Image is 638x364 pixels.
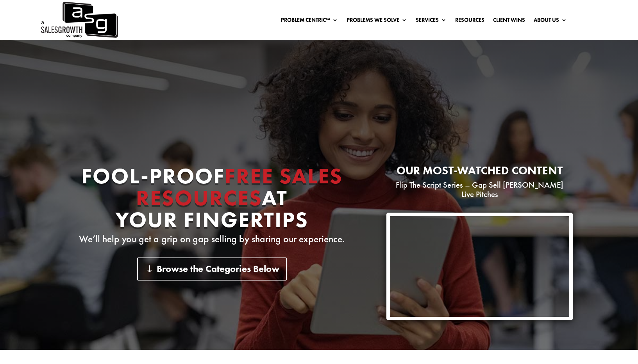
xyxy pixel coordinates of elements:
[386,165,573,180] h2: Our most-watched content
[347,17,407,26] a: Problems We Solve
[386,180,573,199] p: Flip The Script Series – Gap Sell [PERSON_NAME] Live Pitches
[137,257,287,281] a: Browse the Categories Below
[534,17,567,26] a: About Us
[416,17,447,26] a: Services
[493,17,525,26] a: Client Wins
[136,162,343,212] span: Free Sales Resources
[65,165,359,234] h1: Fool-proof At Your Fingertips
[281,17,338,26] a: Problem Centric™
[65,234,359,244] p: We’ll help you get a grip on gap selling by sharing our experience.
[455,17,484,26] a: Resources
